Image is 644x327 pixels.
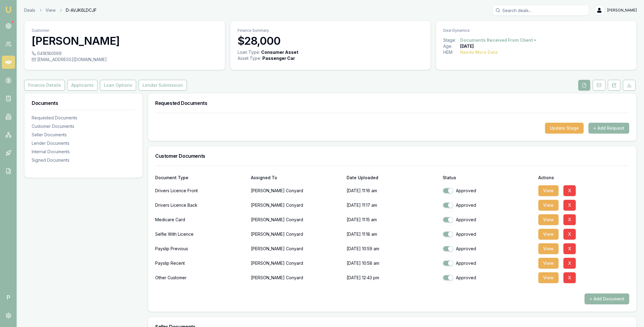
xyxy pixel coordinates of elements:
[238,35,424,47] h3: $28,000
[155,199,246,211] div: Drivers Licence Back
[66,80,99,91] a: Applicants
[238,55,261,61] div: Asset Type :
[443,43,460,49] div: Age:
[538,176,629,180] div: Actions
[32,123,135,129] div: Customer Documents
[538,243,559,254] button: View
[563,185,576,196] button: X
[32,101,135,105] h3: Documents
[251,257,342,269] p: [PERSON_NAME] Conyard
[32,28,218,33] p: Customer
[347,272,437,284] p: [DATE] 12:43 pm
[99,80,137,91] a: Loan Options
[460,43,474,49] div: [DATE]
[251,272,342,284] p: [PERSON_NAME] Conyard
[443,176,533,180] div: Status
[155,272,246,284] div: Other Customer
[443,202,533,208] div: Approved
[563,229,576,240] button: X
[261,49,298,55] div: Consumer Asset
[24,7,97,13] nav: breadcrumb
[155,257,246,269] div: Payslip Recent
[139,80,187,91] button: Lender Submission
[538,229,559,240] button: View
[251,185,342,197] p: [PERSON_NAME] Conyard
[585,293,629,304] button: + Add Document
[443,231,533,237] div: Approved
[347,199,437,211] p: [DATE] 11:17 am
[251,176,342,180] div: Assigned To
[32,115,135,121] div: Requested Documents
[24,80,66,91] a: Finance Details
[347,257,437,269] p: [DATE] 10:58 am
[32,57,218,63] div: [EMAIL_ADDRESS][DOMAIN_NAME]
[251,243,342,255] p: [PERSON_NAME] Conyard
[607,8,637,13] span: [PERSON_NAME]
[66,7,97,13] span: D-AVJK6LDCJF
[155,214,246,226] div: Medicare Card
[238,28,424,33] p: Finance Summary
[251,199,342,211] p: [PERSON_NAME] Conyard
[32,132,135,138] div: Seller Documents
[563,200,576,211] button: X
[251,214,342,226] p: [PERSON_NAME] Conyard
[155,176,246,180] div: Document Type
[137,80,188,91] a: Lender Submission
[155,101,629,105] h3: Requested Documents
[32,140,135,146] div: Lender Documents
[347,228,437,240] p: [DATE] 11:18 am
[2,291,15,304] span: P
[588,123,629,134] button: + Add Request
[563,214,576,225] button: X
[155,243,246,255] div: Payslip Previous
[443,260,533,266] div: Approved
[24,7,35,13] a: Deals
[67,80,98,91] button: Applicants
[251,228,342,240] p: [PERSON_NAME] Conyard
[32,35,218,47] h3: [PERSON_NAME]
[347,243,437,255] p: [DATE] 10:59 am
[32,50,218,57] div: 0418180569
[100,80,136,91] button: Loan Options
[46,7,56,13] a: View
[155,228,246,240] div: Selfie With Licence
[443,275,533,281] div: Approved
[347,185,437,197] p: [DATE] 11:16 am
[492,5,589,16] input: Search deals
[443,217,533,223] div: Approved
[5,6,12,13] img: emu-icon-u.png
[538,258,559,269] button: View
[563,258,576,269] button: X
[155,154,629,158] h3: Customer Documents
[32,149,135,155] div: Internal Documents
[460,37,537,43] button: Documents Received From Client
[538,214,559,225] button: View
[443,246,533,252] div: Approved
[443,37,460,43] div: Stage:
[347,176,437,180] div: Date Uploaded
[443,28,629,33] p: Deal Dynamics
[443,188,533,194] div: Approved
[538,272,559,283] button: View
[24,80,65,91] button: Finance Details
[32,157,135,163] div: Signed Documents
[460,49,498,55] div: Needs More Data
[238,49,260,55] div: Loan Type:
[155,185,246,197] div: Drivers Licence Front
[347,214,437,226] p: [DATE] 11:15 am
[563,272,576,283] button: X
[262,55,295,61] div: Passenger Car
[563,243,576,254] button: X
[545,123,584,134] button: Update Stage
[538,200,559,211] button: View
[538,185,559,196] button: View
[443,49,460,55] div: HEM:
